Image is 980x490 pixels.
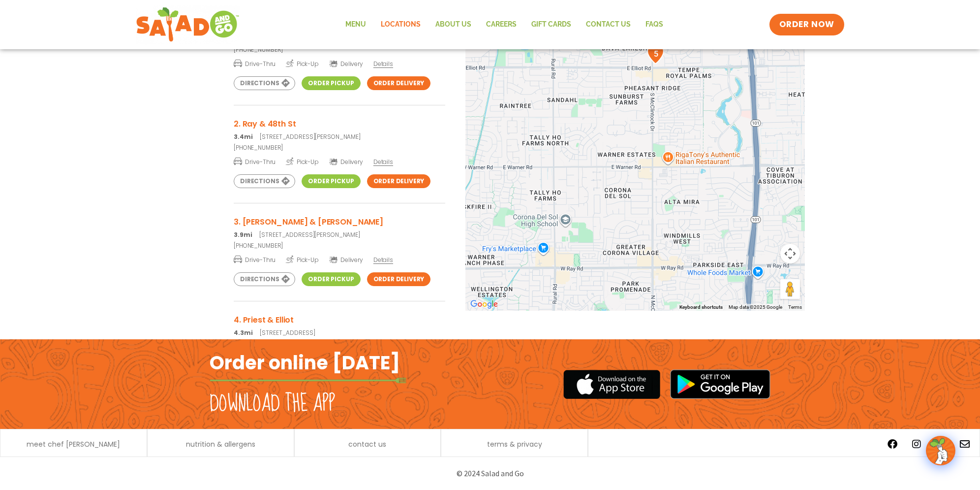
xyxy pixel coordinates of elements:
h2: Order online [DATE] [210,351,400,375]
a: Order Delivery [367,174,431,188]
span: Pick-Up [286,59,319,68]
img: appstore [563,368,660,400]
a: Contact Us [579,13,638,36]
a: Order Pickup [302,174,360,188]
a: 3. [PERSON_NAME] & [PERSON_NAME] 3.9mi[STREET_ADDRESS][PERSON_NAME] [234,216,445,239]
strong: 3.9mi [234,230,252,239]
p: [STREET_ADDRESS] [234,328,445,337]
span: Delivery [329,60,363,68]
span: Delivery [329,158,363,166]
nav: Menu [338,13,671,36]
span: Drive-Thru [234,157,276,166]
a: Careers [479,13,524,36]
a: Directions [234,76,295,90]
a: 4. Priest & Elliot 4.3mi[STREET_ADDRESS] [234,314,445,337]
a: Order Pickup [302,272,360,286]
h2: Download the app [210,390,335,418]
button: Keyboard shortcuts [679,304,723,311]
span: Pick-Up [286,255,319,264]
a: Locations [373,13,428,36]
span: Details [373,158,393,166]
span: Drive-Thru [234,59,276,68]
h3: 2. Ray & 48th St [234,118,445,130]
a: Directions [234,174,295,188]
img: google_play [670,369,770,399]
p: [STREET_ADDRESS][PERSON_NAME] [234,132,445,141]
a: Order Delivery [367,272,431,286]
span: Details [373,256,393,264]
a: FAQs [638,13,671,36]
a: Directions [234,272,295,286]
img: new-SAG-logo-768×292 [136,5,240,44]
a: nutrition & allergens [186,441,255,448]
a: [PHONE_NUMBER] [234,143,445,152]
a: terms & privacy [487,441,542,448]
span: Details [373,60,393,68]
span: ORDER NOW [779,19,834,31]
a: 2. Ray & 48th St 3.4mi[STREET_ADDRESS][PERSON_NAME] [234,118,445,141]
a: ORDER NOW [769,14,844,35]
a: Drive-Thru Pick-Up Delivery Details [234,154,445,166]
img: fork [210,378,406,383]
button: Drag Pegman onto the map to open Street View [780,279,800,299]
img: wpChatIcon [927,437,954,464]
a: contact us [348,441,386,448]
a: About Us [428,13,479,36]
a: Order Delivery [367,76,431,90]
span: Drive-Thru [234,255,276,264]
strong: 3.4mi [234,132,252,141]
a: Terms (opens in new tab) [788,304,802,310]
a: Drive-Thru Pick-Up Delivery Details [234,252,445,264]
span: Map data ©2025 Google [729,304,782,310]
a: Open this area in Google Maps (opens a new window) [468,298,500,311]
div: 5 [643,39,668,68]
h3: 4. Priest & Elliot [234,314,445,326]
span: Pick-Up [286,157,319,166]
img: Google [468,298,500,311]
strong: 4.3mi [234,328,252,337]
a: [PHONE_NUMBER] [234,241,445,250]
p: [STREET_ADDRESS][PERSON_NAME] [234,230,445,239]
a: Order Pickup [302,76,360,90]
a: Drive-Thru Pick-Up Delivery Details [234,56,445,68]
a: Menu [338,13,373,36]
a: GIFT CARDS [524,13,579,36]
a: meet chef [PERSON_NAME] [27,441,120,448]
a: [PHONE_NUMBER] [234,45,445,54]
span: Delivery [329,256,363,264]
h3: 3. [PERSON_NAME] & [PERSON_NAME] [234,216,445,228]
p: © 2024 Salad and Go [214,467,766,480]
button: Map camera controls [780,244,800,263]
